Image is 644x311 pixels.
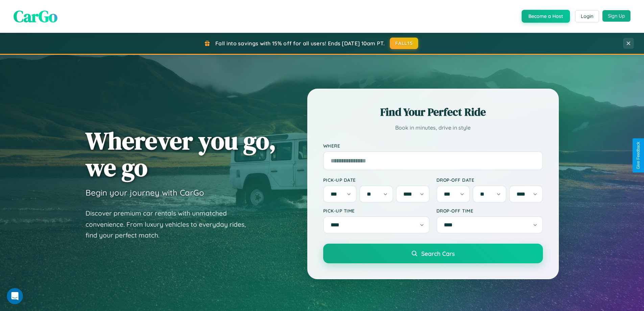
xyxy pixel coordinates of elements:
label: Pick-up Time [323,208,430,214]
iframe: Intercom live chat [7,288,23,304]
label: Where [323,143,543,149]
div: Give Feedback [636,142,641,169]
button: Sign Up [602,10,630,22]
span: Search Cars [421,250,455,257]
span: CarGo [14,5,57,27]
button: Login [575,10,599,22]
label: Pick-up Date [323,177,430,183]
p: Discover premium car rentals with unmatched convenience. From luxury vehicles to everyday rides, ... [86,208,255,241]
button: Search Cars [323,244,543,263]
span: Fall into savings with 15% off for all users! Ends [DATE] 10am PT. [215,40,385,47]
h1: Wherever you go, we go [86,127,276,181]
button: FALL15 [390,38,418,49]
h2: Find Your Perfect Ride [323,105,543,119]
p: Book in minutes, drive in style [323,123,543,133]
label: Drop-off Date [436,177,543,183]
button: Become a Host [522,10,570,23]
h3: Begin your journey with CarGo [86,187,204,198]
label: Drop-off Time [436,208,543,214]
